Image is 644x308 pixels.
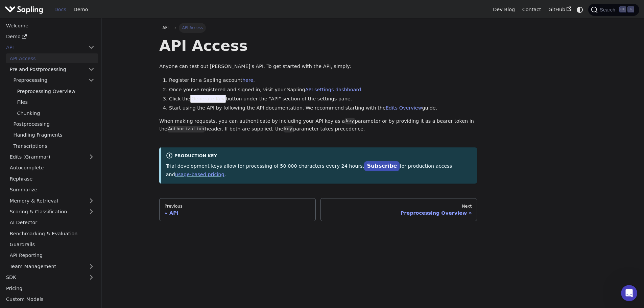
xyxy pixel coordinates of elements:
[489,4,518,15] a: Dev Blog
[6,229,98,238] a: Benchmarking & Evaluation
[5,5,46,15] a: Sapling.ai
[10,75,98,85] a: Preprocessing
[163,25,169,30] span: API
[598,7,619,13] span: Search
[10,141,98,151] a: Transcriptions
[6,207,98,217] a: Scoring & Classification
[305,87,361,92] a: API settings dashboard
[190,95,226,103] span: Generate Key
[159,63,477,71] p: Anyone can test out [PERSON_NAME]'s API. To get started with the API, simply:
[6,196,98,206] a: Memory & Retrieval
[6,240,98,250] a: Guardrails
[51,4,70,15] a: Docs
[165,204,311,209] div: Previous
[588,4,639,16] button: Search (Ctrl+K)
[345,118,355,124] code: key
[6,218,98,228] a: AI Detector
[627,6,634,13] kbd: K
[159,198,477,221] nav: Docs pages
[169,95,477,103] li: Click the button under the "API" section of the settings pane.
[6,53,98,63] a: API Access
[6,152,98,162] a: Edits (Grammar)
[169,76,477,85] li: Register for a Sapling account .
[159,37,477,55] h1: API Access
[70,4,92,15] a: Demo
[2,32,98,42] a: Demo
[159,23,172,32] a: API
[575,5,585,15] button: Switch between dark and light mode (currently system mode)
[6,65,98,74] a: Pre and Postprocessing
[2,43,85,52] a: API
[519,4,545,15] a: Contact
[2,21,98,30] a: Welcome
[2,273,85,282] a: SDK
[6,251,98,260] a: API Reporting
[242,77,253,83] a: here
[85,273,98,282] button: Expand sidebar category 'SDK'
[5,5,43,15] img: Sapling.ai
[6,174,98,184] a: Rephrase
[159,198,316,221] a: PreviousAPI
[14,108,98,118] a: Chunking
[10,130,98,140] a: Handling Fragments
[166,162,472,179] p: Trial development keys allow for processing of 50,000 characters every 24 hours. for production a...
[326,204,472,209] div: Next
[165,210,311,216] div: API
[326,210,472,216] div: Preprocessing Overview
[169,86,477,94] li: Once you've registered and signed in, visit your Sapling .
[10,119,98,129] a: Postprocessing
[2,283,98,293] a: Pricing
[175,172,224,177] a: usage-based pricing
[166,152,472,160] div: Production Key
[167,126,205,133] code: Authorization
[179,23,206,32] span: API Access
[6,163,98,173] a: Autocomplete
[6,185,98,195] a: Summarize
[159,23,477,32] nav: Breadcrumbs
[14,97,98,107] a: Files
[2,294,98,304] a: Custom Models
[85,43,98,52] button: Collapse sidebar category 'API'
[159,117,477,134] p: When making requests, you can authenticate by including your API key as a parameter or by providi...
[545,4,575,15] a: GitHub
[364,161,400,171] a: Subscribe
[621,285,637,301] iframe: Intercom live chat
[320,198,477,221] a: NextPreprocessing Overview
[386,105,422,111] a: Edits Overview
[6,261,98,271] a: Team Management
[14,86,98,96] a: Preprocessing Overview
[283,126,293,133] code: key
[169,104,477,112] li: Start using the API by following the API documentation. We recommend starting with the guide.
